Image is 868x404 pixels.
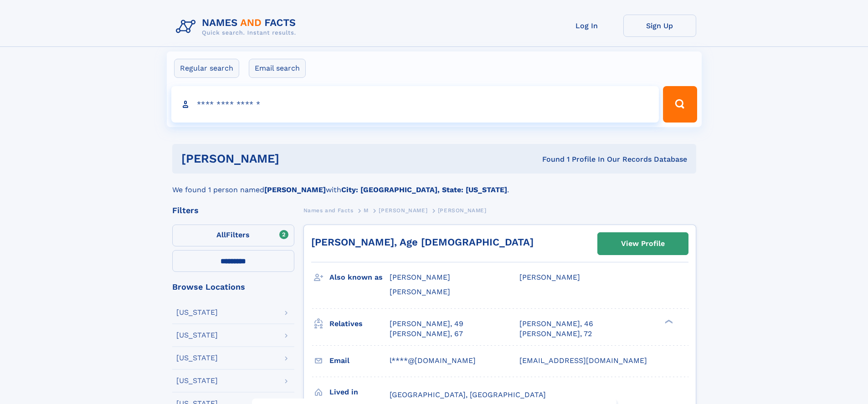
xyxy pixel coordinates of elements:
[329,353,390,368] h3: Email
[364,207,369,214] span: M
[216,230,226,239] span: All
[329,270,390,285] h3: Also known as
[341,185,507,194] b: City: [GEOGRAPHIC_DATA], State: [US_STATE]
[663,318,673,324] div: ❯
[176,309,218,316] div: [US_STATE]
[329,316,390,332] h3: Relatives
[550,15,623,37] a: Log In
[172,283,294,291] div: Browse Locations
[623,15,696,37] a: Sign Up
[519,273,580,281] span: [PERSON_NAME]
[663,86,697,123] button: Search Button
[174,59,239,78] label: Regular search
[264,185,326,194] b: [PERSON_NAME]
[329,384,390,400] h3: Lived in
[303,205,354,216] a: Names and Facts
[379,207,427,214] span: [PERSON_NAME]
[172,174,696,195] div: We found 1 person named with .
[172,15,303,39] img: Logo Names and Facts
[411,154,687,164] div: Found 1 Profile In Our Records Database
[621,233,665,254] div: View Profile
[390,390,546,399] span: [GEOGRAPHIC_DATA], [GEOGRAPHIC_DATA]
[176,377,218,384] div: [US_STATE]
[390,319,463,329] a: [PERSON_NAME], 49
[390,287,450,296] span: [PERSON_NAME]
[176,332,218,339] div: [US_STATE]
[519,329,592,339] a: [PERSON_NAME], 72
[390,329,463,339] a: [PERSON_NAME], 67
[172,206,294,215] div: Filters
[181,153,411,164] h1: [PERSON_NAME]
[176,354,218,362] div: [US_STATE]
[249,59,306,78] label: Email search
[172,225,294,246] label: Filters
[519,319,593,329] a: [PERSON_NAME], 46
[390,273,450,281] span: [PERSON_NAME]
[364,205,369,216] a: M
[598,233,688,255] a: View Profile
[379,205,427,216] a: [PERSON_NAME]
[438,207,487,214] span: [PERSON_NAME]
[311,236,534,248] a: [PERSON_NAME], Age [DEMOGRAPHIC_DATA]
[171,86,659,123] input: search input
[519,356,647,365] span: [EMAIL_ADDRESS][DOMAIN_NAME]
